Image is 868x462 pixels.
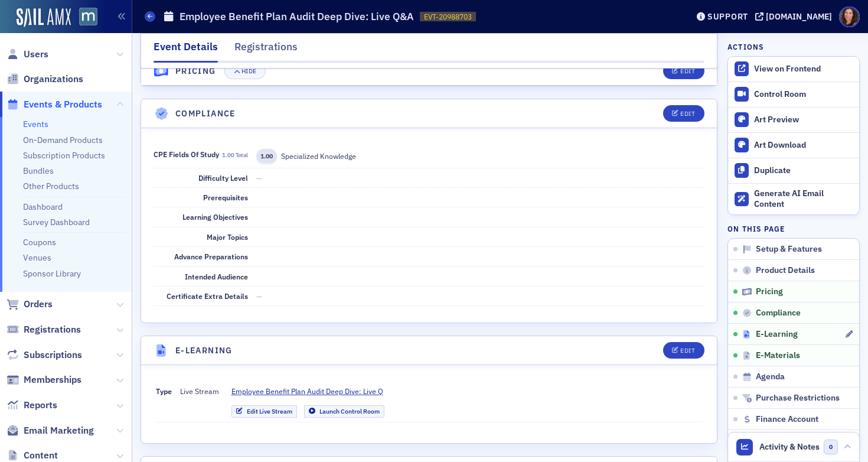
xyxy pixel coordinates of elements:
[728,107,859,132] a: Art Preview
[23,201,63,212] a: Dashboard
[23,135,103,145] a: On-Demand Products
[281,151,356,161] span: Specialized Knowledge
[756,265,815,276] span: Product Details
[6,424,94,437] a: Email Marketing
[24,73,83,86] span: Organizations
[231,405,297,418] a: Edit Live Stream
[23,181,79,191] a: Other Products
[180,9,414,24] h1: Employee Benefit Plan Audit Deep Dive: Live Q&A
[6,349,82,362] a: Subscriptions
[754,140,853,151] div: Art Download
[756,329,798,340] span: E-Learning
[6,73,83,86] a: Organizations
[6,98,102,111] a: Events & Products
[185,272,248,281] span: Intended Audience
[756,244,822,255] span: Setup & Features
[79,8,97,26] img: SailAMX
[756,308,801,318] span: Compliance
[727,41,764,52] h4: Actions
[203,193,248,202] span: Prerequisites
[663,105,704,122] button: Edit
[756,393,840,404] span: Purchase Restrictions
[207,232,248,242] span: Major Topics
[234,39,298,61] div: Registrations
[17,8,71,27] img: SailAMX
[23,237,56,248] a: Coupons
[727,223,860,234] h4: On this page
[256,149,277,164] span: 1.00
[680,347,695,354] div: Edit
[680,110,695,117] div: Edit
[224,63,266,79] button: Hide
[231,386,383,396] span: Employee Benefit Plan Audit Deep Dive: Live Q
[167,291,248,301] span: Certificate Extra Details
[242,68,257,74] div: Hide
[424,12,472,22] span: EVT-20988703
[24,48,48,61] span: Users
[6,48,48,61] a: Users
[256,291,262,301] span: —
[663,63,704,79] button: Edit
[256,173,262,183] span: —
[759,441,820,453] span: Activity & Notes
[6,323,81,336] a: Registrations
[154,39,218,63] div: Event Details
[756,350,800,361] span: E-Materials
[6,449,58,462] a: Content
[23,268,81,279] a: Sponsor Library
[175,65,216,77] h4: Pricing
[756,372,785,382] span: Agenda
[222,151,248,159] span: 1.00 total
[680,68,695,74] div: Edit
[707,11,748,22] div: Support
[824,440,838,454] span: 0
[755,12,836,21] button: [DOMAIN_NAME]
[24,349,82,362] span: Subscriptions
[756,287,783,297] span: Pricing
[839,6,860,27] span: Profile
[754,165,853,176] div: Duplicate
[754,188,853,209] div: Generate AI Email Content
[6,373,81,386] a: Memberships
[754,115,853,125] div: Art Preview
[182,212,248,222] span: Learning Objectives
[198,173,248,183] span: Difficulty Level
[6,298,53,311] a: Orders
[175,344,233,357] h4: E-Learning
[174,252,248,261] span: Advance Preparations
[24,399,57,412] span: Reports
[728,183,859,215] button: Generate AI Email Content
[24,373,81,386] span: Memberships
[175,108,236,120] h4: Compliance
[728,132,859,158] a: Art Download
[756,414,818,425] span: Finance Account
[23,150,105,161] a: Subscription Products
[23,252,51,263] a: Venues
[766,11,832,22] div: [DOMAIN_NAME]
[754,64,853,74] div: View on Frontend
[180,386,219,417] span: Live Stream
[71,8,97,28] a: View Homepage
[728,57,859,82] a: View on Frontend
[154,149,248,159] span: CPE Fields of Study
[23,217,90,227] a: Survey Dashboard
[23,165,54,176] a: Bundles
[24,298,53,311] span: Orders
[24,323,81,336] span: Registrations
[728,158,859,183] button: Duplicate
[6,399,57,412] a: Reports
[23,119,48,129] a: Events
[231,386,392,396] a: Employee Benefit Plan Audit Deep Dive: Live Q
[754,89,853,100] div: Control Room
[156,386,172,396] span: Type
[304,405,384,418] a: Launch Control Room
[728,82,859,107] a: Control Room
[24,424,94,437] span: Email Marketing
[663,342,704,359] button: Edit
[24,449,58,462] span: Content
[24,98,102,111] span: Events & Products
